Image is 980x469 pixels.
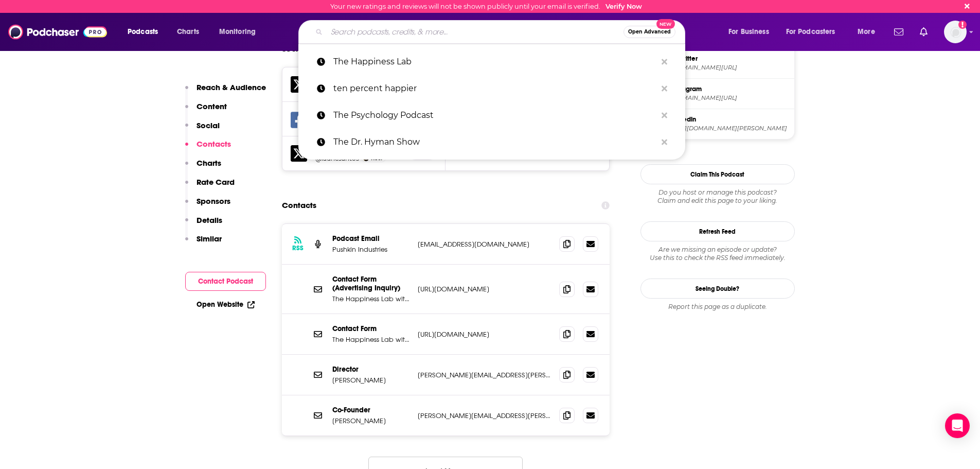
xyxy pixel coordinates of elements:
[332,376,409,385] p: [PERSON_NAME]
[185,272,266,291] button: Contact Podcast
[671,54,790,63] span: X/Twitter
[185,234,222,253] button: Similar
[212,24,269,40] button: open menu
[640,164,795,184] button: Claim This Podcast
[628,29,671,34] span: Open Advanced
[185,101,227,120] button: Content
[332,275,409,292] p: Contact Form (Advertising Inquiry)
[779,24,850,40] button: open menu
[298,102,685,129] a: The Psychology Podcast
[298,75,685,102] a: ten percent happier
[333,48,656,75] p: The Happiness Lab
[671,115,790,124] span: Linkedin
[671,64,790,72] span: twitter.com/lauriesantos
[197,234,222,244] p: Similar
[645,83,790,105] a: Instagram[DOMAIN_NAME][URL]
[332,234,409,243] p: Podcast Email
[282,196,316,215] h2: Contacts
[332,406,409,414] p: Co-Founder
[605,3,642,10] a: Verify Now
[944,21,967,43] span: Logged in as celadonmarketing
[197,139,231,149] p: Contacts
[656,19,675,29] span: New
[418,240,551,249] p: [EMAIL_ADDRESS][DOMAIN_NAME]
[197,300,255,309] a: Open Website
[640,279,795,299] a: Seeing Double?
[197,101,227,111] p: Content
[418,411,551,420] p: [PERSON_NAME][EMAIL_ADDRESS][PERSON_NAME][DOMAIN_NAME]
[721,24,782,40] button: open menu
[333,129,656,155] p: The Dr. Hyman Show
[8,22,107,42] img: Podchaser - Follow, Share and Rate Podcasts
[185,215,222,234] button: Details
[623,26,675,38] button: Open AdvancedNew
[327,24,623,40] input: Search podcasts, credits, & more...
[645,113,790,135] a: Linkedin[URL][DOMAIN_NAME][PERSON_NAME]
[185,139,231,158] button: Contacts
[298,129,685,155] a: The Dr. Hyman Show
[786,25,835,39] span: For Podcasters
[671,94,790,102] span: instagram.com/lauriesantosofficial
[185,177,235,196] button: Rate Card
[292,244,304,252] h3: RSS
[958,21,967,29] svg: Email not verified
[120,24,171,40] button: open menu
[916,23,932,41] a: Show notifications dropdown
[850,24,888,40] button: open menu
[185,196,230,215] button: Sponsors
[185,158,221,177] button: Charts
[945,413,970,438] div: Open Intercom Messenger
[219,25,256,39] span: Monitoring
[197,215,222,225] p: Details
[332,294,409,303] p: The Happiness Lab with Dr. [PERSON_NAME] (Advertising Inquiry)
[197,120,220,130] p: Social
[858,25,875,39] span: More
[640,188,795,197] span: Do you host or manage this podcast?
[308,20,695,44] div: Search podcasts, credits, & more...
[418,371,551,379] p: [PERSON_NAME][EMAIL_ADDRESS][PERSON_NAME][DOMAIN_NAME]
[185,82,266,101] button: Reach & Audience
[640,246,795,262] div: Are we missing an episode or update? Use this to check the RSS feed immediately.
[332,324,409,333] p: Contact Form
[177,25,199,39] span: Charts
[197,158,221,168] p: Charts
[944,21,967,43] img: User Profile
[671,84,790,94] span: Instagram
[944,21,967,43] button: Show profile menu
[332,245,409,254] p: Pushkin Industries
[333,102,656,129] p: The Psychology Podcast
[332,335,409,344] p: The Happiness Lab with Dr. [PERSON_NAME]
[332,416,409,425] p: [PERSON_NAME]
[333,75,656,102] p: ten percent happier
[170,24,205,40] a: Charts
[197,82,266,92] p: Reach & Audience
[332,365,409,374] p: Director
[128,25,158,39] span: Podcasts
[645,53,790,74] a: X/Twitter[DOMAIN_NAME][URL]
[728,25,769,39] span: For Business
[330,3,642,10] div: Your new ratings and reviews will not be shown publicly until your email is verified.
[890,23,907,41] a: Show notifications dropdown
[197,196,230,206] p: Sponsors
[640,303,795,311] div: Report this page as a duplicate.
[197,177,235,187] p: Rate Card
[640,221,795,241] button: Refresh Feed
[185,120,220,140] button: Social
[640,188,795,205] div: Claim and edit this page to your liking.
[298,48,685,75] a: The Happiness Lab
[418,285,551,293] p: [URL][DOMAIN_NAME]
[418,330,551,339] p: [URL][DOMAIN_NAME]
[671,125,790,132] span: https://www.linkedin.com/company/the-happiness-lab-dr-laurie-santos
